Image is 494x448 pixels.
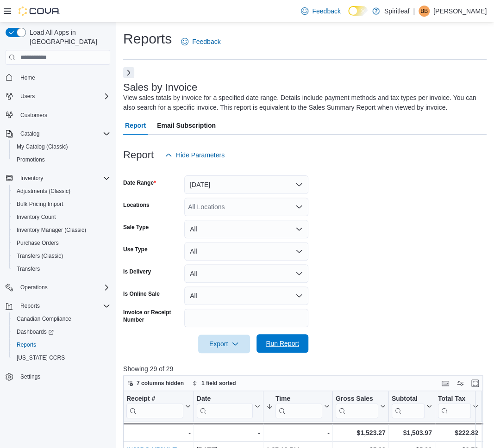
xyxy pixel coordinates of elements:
span: Catalog [17,128,110,139]
div: $1,523.27 [336,427,386,438]
button: [DATE] [184,175,308,194]
div: $222.82 [438,427,478,438]
span: Canadian Compliance [13,313,110,324]
button: Inventory Count [9,211,114,224]
button: All [184,286,308,305]
div: Date [197,395,253,418]
a: Bulk Pricing Import [13,199,67,210]
button: Operations [17,282,51,293]
div: Receipt # [126,395,183,404]
button: Operations [2,281,114,294]
span: Load All Apps in [GEOGRAPHIC_DATA] [26,28,110,46]
button: Inventory [17,173,47,184]
button: Inventory Manager (Classic) [9,224,114,236]
span: Washington CCRS [13,352,110,363]
span: Email Subscription [157,116,216,135]
button: Receipt # [126,395,191,418]
button: Customers [2,108,114,122]
div: - [197,427,260,438]
span: Inventory [17,173,110,184]
label: Use Type [123,246,147,253]
div: Gross Sales [336,395,378,418]
a: Canadian Compliance [13,313,75,324]
a: Promotions [13,154,49,165]
button: Promotions [9,153,114,166]
nav: Complex example [6,67,110,407]
span: Dashboards [13,326,110,337]
span: Settings [17,371,110,382]
span: Home [17,71,110,83]
a: Inventory Count [13,212,60,223]
span: Promotions [13,154,110,165]
span: Transfers [17,265,40,273]
button: Bulk Pricing Import [9,198,114,211]
span: Canadian Compliance [17,315,71,323]
span: Operations [20,284,48,291]
button: Users [17,91,38,102]
label: Sale Type [123,224,149,231]
a: Adjustments (Classic) [13,186,74,197]
span: Run Report [266,339,299,348]
input: Dark Mode [348,6,368,16]
span: Users [20,93,35,100]
a: Home [17,72,39,83]
button: Time [266,395,330,418]
span: Home [20,74,35,81]
button: Export [198,335,250,353]
button: Users [2,90,114,103]
a: Transfers [13,263,44,274]
span: Inventory Manager (Classic) [17,226,86,234]
span: Catalog [20,130,39,137]
button: Canadian Compliance [9,312,114,325]
label: Locations [123,201,150,209]
span: Bulk Pricing Import [13,199,110,210]
span: Reports [13,339,110,350]
button: Gross Sales [336,395,386,418]
button: Catalog [17,128,43,139]
span: Inventory Count [17,213,56,221]
button: Enter fullscreen [469,378,481,389]
button: Display options [455,378,466,389]
button: Settings [2,370,114,383]
a: Transfers (Classic) [13,250,67,261]
h1: Reports [123,30,172,48]
span: Purchase Orders [13,237,110,249]
a: My Catalog (Classic) [13,141,72,152]
a: Feedback [177,32,224,51]
div: Time [275,395,322,418]
button: Keyboard shortcuts [440,378,451,389]
p: [PERSON_NAME] [433,6,487,17]
img: Cova [19,6,60,16]
a: Settings [17,371,44,382]
span: Reports [17,300,110,311]
div: Subtotal [392,395,425,418]
button: All [184,264,308,283]
div: - [126,427,191,438]
div: Time [275,395,322,404]
button: Adjustments (Classic) [9,185,114,198]
p: Showing 29 of 29 [123,364,487,373]
a: Feedback [297,2,344,20]
h3: Sales by Invoice [123,82,197,93]
a: Dashboards [13,326,57,337]
button: Reports [17,300,44,311]
span: Inventory Manager (Classic) [13,224,110,236]
button: Next [123,67,134,78]
button: Transfers (Classic) [9,249,114,262]
span: Operations [17,282,110,293]
span: Reports [17,341,36,348]
div: Total Tax [438,395,471,418]
span: BB [420,6,428,17]
div: Subtotal [392,395,425,404]
div: Total Tax [438,395,471,404]
p: | [413,6,415,17]
div: $1,503.97 [392,427,432,438]
button: Total Tax [438,395,478,418]
button: Reports [9,338,114,351]
button: All [184,242,308,261]
button: 1 field sorted [188,378,240,389]
span: Promotions [17,156,45,163]
span: Report [125,116,146,135]
label: Is Online Sale [123,290,160,298]
p: Spiritleaf [384,6,409,17]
